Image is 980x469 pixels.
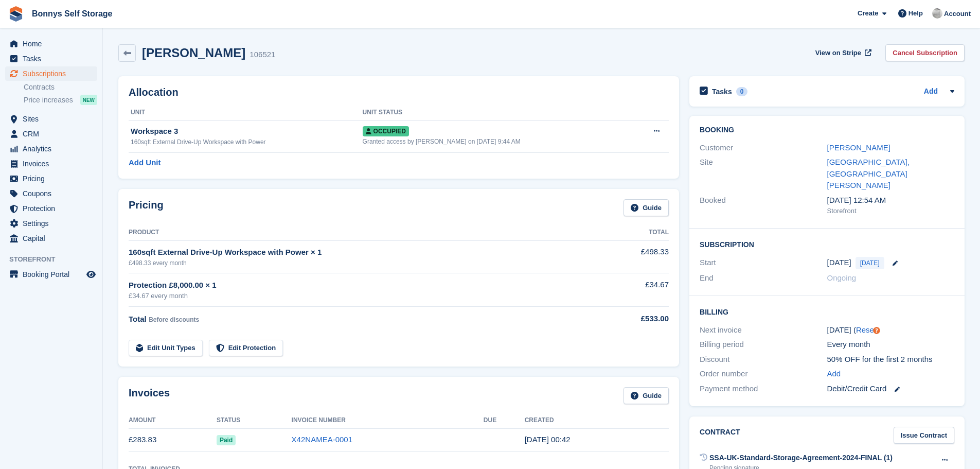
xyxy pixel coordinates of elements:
[8,6,24,22] img: stora-icon-8386f47178a22dfd0bd8f6a31ec36ba5ce8667c1dd55bd0f319d3a0aa187defe.svg
[23,267,84,282] span: Booking Portal
[363,126,409,136] span: Occupied
[700,306,954,317] h2: Billing
[5,186,97,201] a: menu
[700,142,827,154] div: Customer
[858,8,878,19] span: Create
[5,37,97,51] a: menu
[525,435,571,444] time: 2025-09-04 23:42:27 UTC
[827,354,954,366] div: 50% OFF for the first 2 months
[700,239,954,249] h2: Subscription
[142,46,245,60] h2: [PERSON_NAME]
[5,216,97,231] a: menu
[363,105,632,121] th: Unit Status
[700,339,827,351] div: Billing period
[827,143,890,152] a: [PERSON_NAME]
[827,324,954,336] div: [DATE] ( )
[129,280,600,291] div: Protection £8,000.00 × 1
[5,171,97,186] a: menu
[23,231,84,246] span: Capital
[872,326,881,335] div: Tooltip anchor
[700,383,827,395] div: Payment method
[131,137,363,147] div: 160sqft External Drive-Up Workspace with Power
[85,268,97,281] a: Preview store
[623,199,669,216] a: Guide
[932,8,942,19] img: James Bonny
[129,387,170,404] h2: Invoices
[129,340,203,357] a: Edit Unit Types
[600,240,669,273] td: £498.33
[129,157,161,169] a: Add Unit
[23,216,84,231] span: Settings
[129,199,164,216] h2: Pricing
[827,273,857,282] span: Ongoing
[5,201,97,216] a: menu
[131,126,363,137] div: Workspace 3
[129,412,217,429] th: Amount
[525,412,669,429] th: Created
[5,231,97,246] a: menu
[827,257,851,269] time: 2025-09-05 00:00:00 UTC
[600,273,669,307] td: £34.67
[700,354,827,366] div: Discount
[80,95,97,105] div: NEW
[217,412,292,429] th: Status
[894,427,954,444] a: Issue Contract
[5,51,97,66] a: menu
[5,112,97,126] a: menu
[736,87,748,96] div: 0
[209,340,283,357] a: Edit Protection
[129,315,147,323] span: Total
[250,49,275,61] div: 106521
[827,383,954,395] div: Debit/Credit Card
[700,368,827,380] div: Order number
[856,325,876,334] a: Reset
[23,201,84,216] span: Protection
[23,37,84,51] span: Home
[700,157,827,192] div: Site
[23,186,84,201] span: Coupons
[924,86,938,98] a: Add
[129,291,600,301] div: £34.67 every month
[292,412,484,429] th: Invoice Number
[700,427,740,444] h2: Contract
[811,44,874,61] a: View on Stripe
[129,224,600,241] th: Product
[28,5,116,22] a: Bonnys Self Storage
[5,66,97,81] a: menu
[129,86,669,98] h2: Allocation
[827,206,954,216] div: Storefront
[827,339,954,351] div: Every month
[885,44,965,61] a: Cancel Subscription
[709,453,893,463] div: SSA-UK-Standard-Storage-Agreement-2024-FINAL (1)
[129,105,363,121] th: Unit
[600,313,669,325] div: £533.00
[5,157,97,171] a: menu
[484,412,525,429] th: Due
[23,142,84,156] span: Analytics
[292,435,352,444] a: X42NAMEA-0001
[129,247,600,258] div: 160sqft External Drive-Up Workspace with Power × 1
[815,48,861,58] span: View on Stripe
[23,112,84,126] span: Sites
[149,316,199,323] span: Before discounts
[23,171,84,186] span: Pricing
[24,95,73,105] span: Price increases
[827,368,841,380] a: Add
[700,126,954,134] h2: Booking
[24,82,97,92] a: Contracts
[23,66,84,81] span: Subscriptions
[5,142,97,156] a: menu
[623,387,669,404] a: Guide
[363,137,632,146] div: Granted access by [PERSON_NAME] on [DATE] 9:44 AM
[24,94,97,106] a: Price increases NEW
[908,8,923,19] span: Help
[9,254,102,265] span: Storefront
[600,224,669,241] th: Total
[217,435,236,445] span: Paid
[23,127,84,141] span: CRM
[712,87,732,96] h2: Tasks
[700,324,827,336] div: Next invoice
[827,158,910,189] a: [GEOGRAPHIC_DATA], [GEOGRAPHIC_DATA][PERSON_NAME]
[856,257,884,269] span: [DATE]
[129,258,600,268] div: £498.33 every month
